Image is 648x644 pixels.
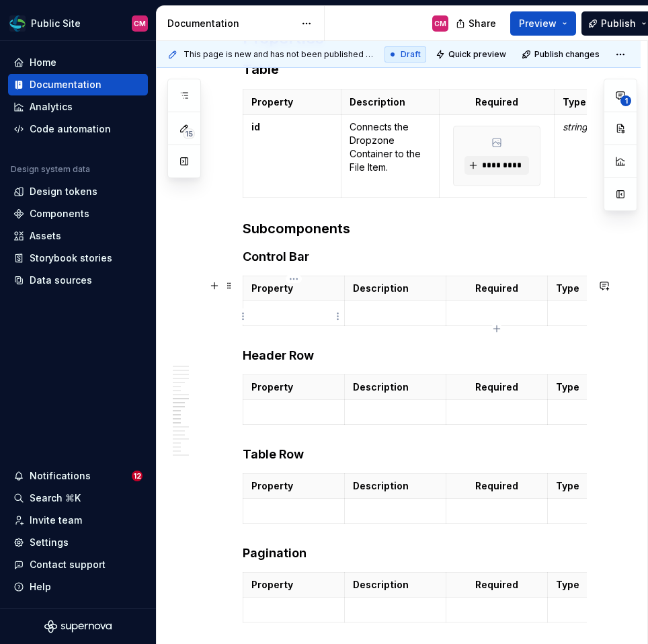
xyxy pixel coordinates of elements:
[44,620,112,633] svg: Supernova Logo
[563,121,588,132] em: string
[183,128,195,139] span: 15
[243,219,587,238] h3: Subcomponents
[475,579,518,590] strong: Required
[601,17,636,30] span: Publish
[30,558,106,571] div: Contact support
[449,11,505,36] button: Share
[556,579,579,590] strong: Type
[8,510,148,531] a: Invite team
[475,96,518,108] strong: Required
[3,9,153,38] button: Public SiteCM
[8,532,148,553] a: Settings
[251,579,293,590] strong: Property
[132,471,143,481] span: 12
[251,96,293,108] strong: Property
[30,56,56,69] div: Home
[401,49,421,60] span: Draft
[556,381,579,393] strong: Type
[8,203,148,225] a: Components
[251,282,293,294] strong: Property
[556,282,579,294] strong: Type
[518,45,606,64] button: Publish changes
[353,480,409,491] strong: Description
[30,229,61,243] div: Assets
[448,49,506,60] span: Quick preview
[8,52,148,73] a: Home
[243,60,587,79] h3: Table
[30,536,69,549] div: Settings
[30,207,89,220] div: Components
[8,247,148,269] a: Storybook stories
[475,282,518,294] strong: Required
[563,96,586,108] strong: Type
[30,469,91,483] div: Notifications
[11,164,90,175] div: Design system data
[167,17,294,30] div: Documentation
[8,554,148,575] button: Contact support
[30,514,82,527] div: Invite team
[8,74,148,95] a: Documentation
[184,49,374,60] span: This page is new and has not been published yet.
[30,580,51,594] div: Help
[434,18,446,29] div: CM
[353,381,409,393] strong: Description
[8,96,148,118] a: Analytics
[8,465,148,487] button: Notifications12
[8,181,148,202] a: Design tokens
[534,49,600,60] span: Publish changes
[350,96,405,108] strong: Description
[9,15,26,32] img: f6f21888-ac52-4431-a6ea-009a12e2bf23.png
[30,122,111,136] div: Code automation
[432,45,512,64] button: Quick preview
[30,78,102,91] div: Documentation
[8,270,148,291] a: Data sources
[510,11,576,36] button: Preview
[30,251,112,265] div: Storybook stories
[30,185,97,198] div: Design tokens
[8,576,148,598] button: Help
[134,18,146,29] div: CM
[251,121,260,132] strong: id
[353,579,409,590] strong: Description
[353,282,409,294] strong: Description
[519,17,557,30] span: Preview
[243,249,587,265] h4: Control Bar
[475,381,518,393] strong: Required
[251,480,293,491] strong: Property
[30,100,73,114] div: Analytics
[8,225,148,247] a: Assets
[243,348,587,364] h4: Header Row
[350,120,431,174] p: Connects the Dropzone Container to the File Item.
[556,480,579,491] strong: Type
[251,381,293,393] strong: Property
[469,17,496,30] span: Share
[475,480,518,491] strong: Required
[8,487,148,509] button: Search ⌘K
[30,274,92,287] div: Data sources
[8,118,148,140] a: Code automation
[31,17,81,30] div: Public Site
[30,491,81,505] div: Search ⌘K
[243,446,587,462] h4: Table Row
[243,545,587,561] h4: Pagination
